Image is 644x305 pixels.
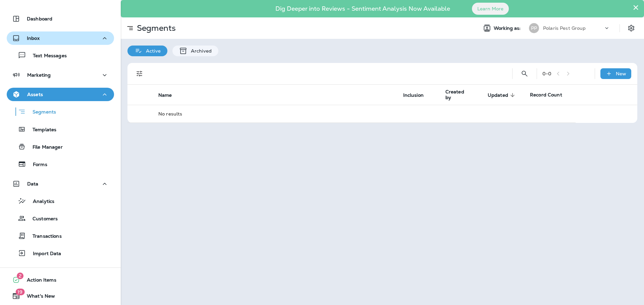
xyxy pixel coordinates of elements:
[26,199,54,205] p: Analytics
[403,92,424,98] span: Inclusion
[26,216,58,222] p: Customers
[26,127,56,133] p: Templates
[26,251,61,257] p: Import Data
[7,194,114,208] button: Analytics
[616,71,626,76] p: New
[529,23,539,33] div: PP
[445,89,471,100] span: Created by
[158,92,181,98] span: Name
[158,92,172,98] span: Name
[518,67,531,80] button: Search Segments
[187,48,212,54] p: Archived
[7,273,114,287] button: 2Action Items
[7,140,114,154] button: File Manager
[20,277,56,285] span: Action Items
[472,3,509,15] button: Learn More
[26,162,47,168] p: Forms
[27,35,40,41] p: Inbox
[7,177,114,190] button: Data
[7,157,114,171] button: Forms
[26,53,67,59] p: Text Messages
[445,89,480,100] span: Created by
[7,122,114,136] button: Templates
[530,92,562,98] span: Record Count
[7,31,114,45] button: Inbox
[7,246,114,260] button: Import Data
[625,22,637,34] button: Settings
[27,16,52,21] p: Dashboard
[543,25,586,31] p: Polaris Pest Group
[7,48,114,62] button: Text Messages
[133,67,146,80] button: Filters
[7,289,114,303] button: 19What's New
[17,273,23,279] span: 2
[488,92,508,98] span: Updated
[7,12,114,25] button: Dashboard
[488,92,517,98] span: Updated
[143,48,161,54] p: Active
[494,25,522,31] span: Working as:
[7,211,114,225] button: Customers
[15,289,24,295] span: 19
[7,229,114,243] button: Transactions
[7,88,114,101] button: Assets
[153,105,576,123] td: No results
[542,71,551,76] div: 0 - 0
[27,181,39,186] p: Data
[27,92,43,97] p: Assets
[403,92,432,98] span: Inclusion
[26,144,63,151] p: File Manager
[7,104,114,119] button: Segments
[7,68,114,82] button: Marketing
[633,2,639,13] button: Close
[20,293,55,301] span: What's New
[26,109,56,116] p: Segments
[26,233,62,240] p: Transactions
[27,72,51,78] p: Marketing
[256,8,470,10] p: Dig Deeper into Reviews - Sentiment Analysis Now Available
[134,23,176,33] p: Segments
